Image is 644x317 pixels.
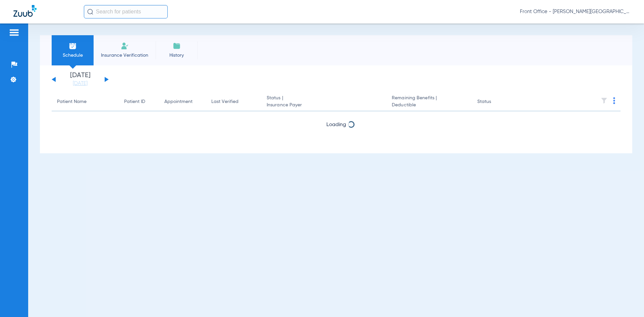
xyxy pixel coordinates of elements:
[392,102,466,109] span: Deductible
[57,98,113,105] div: Patient Name
[164,98,201,105] div: Appointment
[60,80,100,87] a: [DATE]
[124,98,145,105] div: Patient ID
[9,29,19,37] img: hamburger-icon
[386,93,472,111] th: Remaining Benefits |
[520,8,631,15] span: Front Office - [PERSON_NAME][GEOGRAPHIC_DATA] Dental Care
[472,93,517,111] th: Status
[211,98,256,105] div: Last Verified
[267,102,381,109] span: Insurance Payer
[161,52,193,59] span: History
[326,122,346,127] span: Loading
[69,42,77,50] img: Schedule
[87,9,93,15] img: Search Icon
[121,42,129,50] img: Manual Insurance Verification
[57,98,87,105] div: Patient Name
[173,42,181,50] img: History
[211,98,238,105] div: Last Verified
[601,97,607,104] img: filter.svg
[99,52,151,59] span: Insurance Verification
[13,5,37,17] img: Zuub Logo
[57,52,89,59] span: Schedule
[164,98,193,105] div: Appointment
[124,98,154,105] div: Patient ID
[261,93,386,111] th: Status |
[613,97,615,104] img: group-dot-blue.svg
[84,5,168,18] input: Search for patients
[60,72,100,87] li: [DATE]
